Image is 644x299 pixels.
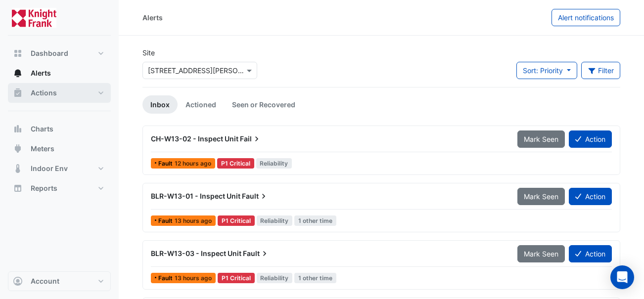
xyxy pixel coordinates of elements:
span: Indoor Env [31,164,68,173]
span: Actions [31,88,57,98]
span: 1 other time [294,273,336,283]
div: P1 Critical [218,215,255,226]
button: Account [8,271,111,291]
span: BLR-W13-03 - Inspect Unit [151,249,241,257]
span: 1 other time [294,215,336,226]
span: Fail [240,134,262,144]
app-icon: Actions [13,88,23,98]
button: Reports [8,178,111,198]
span: Alert notifications [558,13,614,22]
span: Mark Seen [524,250,558,258]
a: Inbox [142,95,178,114]
button: Actions [8,83,111,103]
span: Alerts [31,68,51,78]
a: Actioned [178,95,224,114]
app-icon: Indoor Env [13,164,23,173]
button: Action [569,130,612,148]
div: P1 Critical [217,158,254,169]
app-icon: Dashboard [13,48,23,58]
span: CH-W13-02 - Inspect Unit [151,134,238,143]
app-icon: Meters [13,144,23,154]
span: Fault [158,218,175,224]
div: P1 Critical [218,273,255,283]
span: Reports [31,183,57,193]
app-icon: Alerts [13,68,23,78]
div: Open Intercom Messenger [610,265,634,289]
span: Dashboard [31,48,68,58]
span: Fault [158,161,175,167]
button: Charts [8,119,111,139]
span: Reliability [257,273,293,283]
button: Dashboard [8,43,111,63]
span: Mark Seen [524,192,558,201]
span: Fault [158,275,175,281]
button: Filter [581,62,621,79]
div: Alerts [142,12,163,23]
span: Fault [242,191,269,201]
button: Sort: Priority [516,62,577,79]
span: Charts [31,124,53,134]
button: Action [569,245,612,262]
a: Seen or Recovered [224,95,303,114]
button: Alerts [8,63,111,83]
span: Wed 17-Sep-2025 18:30 BST [175,274,212,282]
img: Company Logo [12,8,56,28]
button: Alert notifications [552,9,620,26]
button: Indoor Env [8,159,111,178]
button: Mark Seen [517,130,565,148]
label: Site [142,47,155,58]
button: Meters [8,139,111,159]
span: Wed 17-Sep-2025 19:15 BST [175,160,211,167]
span: Sort: Priority [523,66,563,75]
span: Mark Seen [524,135,558,143]
span: BLR-W13-01 - Inspect Unit [151,192,240,200]
span: Fault [243,249,270,258]
button: Mark Seen [517,188,565,205]
span: Account [31,276,59,286]
span: Wed 17-Sep-2025 18:30 BST [175,217,212,224]
span: Reliability [256,158,292,169]
app-icon: Reports [13,183,23,193]
span: Meters [31,144,54,154]
button: Action [569,188,612,205]
span: Reliability [257,215,293,226]
app-icon: Charts [13,124,23,134]
button: Mark Seen [517,245,565,262]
